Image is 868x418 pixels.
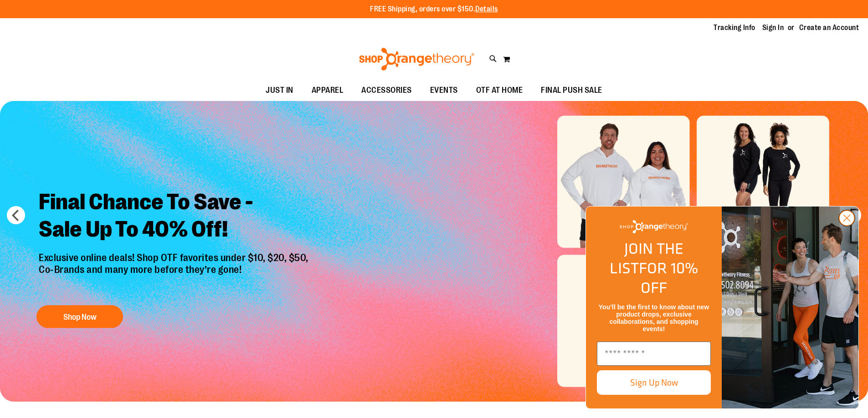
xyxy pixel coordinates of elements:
[532,80,611,101] a: FINAL PUSH SALE
[599,303,709,332] span: You’ll be the first to know about new product drops, exclusive collaborations, and shopping events!
[257,80,303,101] a: JUST IN
[714,23,755,33] a: Tracking Info
[620,220,688,233] img: Shop Orangetheory
[476,80,523,101] span: OTF AT HOME
[467,80,532,101] a: OTF AT HOME
[475,5,498,13] a: Details
[639,257,698,299] span: FOR 10% OFF
[36,305,123,328] button: Shop Now
[32,181,318,252] h2: Final Chance To Save - Sale Up To 40% Off!
[361,80,412,101] span: ACCESSORIES
[799,23,859,33] a: Create an Account
[303,80,353,101] a: APPAREL
[266,80,293,101] span: JUST IN
[421,80,467,101] a: EVENTS
[762,23,784,33] a: Sign In
[722,206,858,408] img: Shop Orangtheory
[370,4,498,15] p: FREE Shipping, orders over $150.
[358,48,476,71] img: Shop Orangetheory
[576,197,868,418] div: FLYOUT Form
[352,80,421,101] a: ACCESSORIES
[541,80,602,101] span: FINAL PUSH SALE
[32,181,318,333] a: Final Chance To Save -Sale Up To 40% Off! Exclusive online deals! Shop OTF favorites under $10, $...
[430,80,458,101] span: EVENTS
[610,237,683,279] span: JOIN THE LIST
[838,210,855,227] button: Close dialog
[7,206,25,224] button: prev
[312,80,344,101] span: APPAREL
[597,342,711,366] input: Enter email
[597,370,711,395] button: Sign Up Now
[32,252,318,297] p: Exclusive online deals! Shop OTF favorites under $10, $20, $50, Co-Brands and many more before th...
